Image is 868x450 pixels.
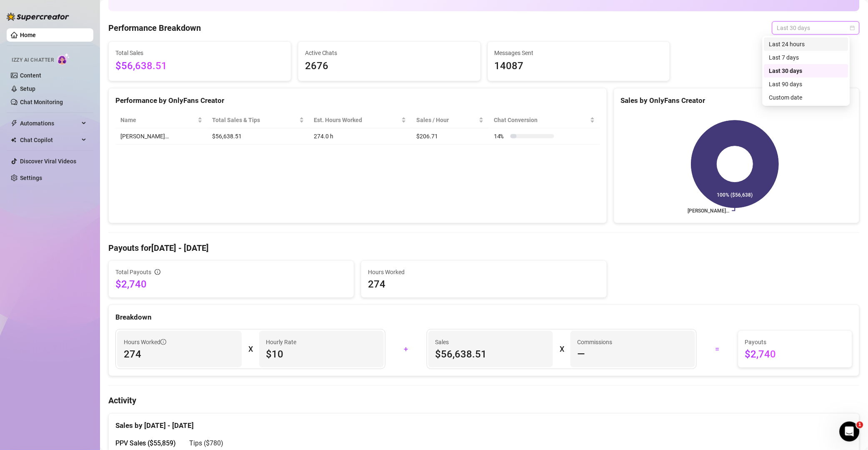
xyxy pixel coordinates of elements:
div: Last 24 hours [764,37,848,51]
span: $56,638.51 [435,347,546,361]
span: Name [120,115,196,125]
th: Total Sales & Tips [208,112,309,128]
span: — [577,347,585,361]
div: X [248,342,253,356]
span: Izzy AI Chatter [12,56,54,64]
div: Last 90 days [764,77,848,91]
th: Name [115,112,208,128]
span: Sales [435,337,546,347]
span: 2676 [305,58,474,74]
div: = [702,342,733,356]
div: Est. Hours Worked [314,115,400,125]
iframe: Intercom live chat [840,422,860,442]
img: Chat Copilot [11,137,16,143]
span: info-circle [160,339,166,345]
span: Chat Conversion [494,115,588,125]
span: Active Chats [305,48,474,57]
span: $56,638.51 [115,58,284,74]
th: Chat Conversion [489,112,600,128]
span: Automations [20,117,79,130]
div: Sales by [DATE] - [DATE] [115,414,853,432]
span: Payouts [745,337,845,347]
h4: Performance Breakdown [108,22,201,34]
td: $56,638.51 [208,128,309,145]
div: X [560,342,564,356]
td: 274.0 h [309,128,412,145]
div: + [390,342,422,356]
td: $206.71 [411,128,489,145]
span: Total Sales [115,48,284,57]
div: Custom date [769,93,843,102]
span: PPV Sales ( $55,859 ) [115,440,176,447]
h4: Activity [108,395,860,407]
a: Content [20,72,41,79]
span: Total Sales & Tips [213,115,298,125]
article: Commissions [577,337,612,347]
img: AI Chatter [57,53,70,65]
a: Home [20,32,36,38]
span: info-circle [155,269,160,275]
span: 14 % [494,132,507,141]
td: [PERSON_NAME]… [115,128,208,145]
div: Custom date [764,91,848,104]
div: Last 24 hours [769,40,843,49]
span: $10 [266,347,377,361]
a: Discover Viral Videos [20,158,76,165]
span: 14087 [495,58,663,74]
text: [PERSON_NAME]… [688,208,730,214]
img: logo-BBDzfeDw.svg [7,12,69,21]
article: Hourly Rate [266,337,296,347]
div: Last 7 days [769,53,843,62]
span: 274 [368,277,600,291]
span: $2,740 [745,347,845,361]
h4: Payouts for [DATE] - [DATE] [108,242,860,254]
div: Performance by OnlyFans Creator [115,95,600,106]
span: 1 [857,422,863,428]
span: Messages Sent [495,48,663,57]
span: Hours Worked [368,267,600,277]
span: Chat Copilot [20,133,79,147]
span: $2,740 [115,277,347,291]
a: Setup [20,85,35,92]
span: calendar [850,25,855,30]
div: Breakdown [115,312,853,323]
span: Sales / Hour [416,115,477,125]
a: Settings [20,175,42,181]
span: Total Payouts [115,267,151,277]
span: Last 30 days [777,22,855,34]
div: Last 90 days [769,80,843,89]
span: Hours Worked [124,337,166,347]
th: Sales / Hour [411,112,489,128]
span: thunderbolt [11,120,18,127]
a: Chat Monitoring [20,99,63,105]
div: Last 7 days [764,51,848,64]
div: Sales by OnlyFans Creator [621,95,853,106]
div: Last 30 days [764,64,848,77]
span: 274 [124,347,235,361]
span: Tips ( $780 ) [189,440,223,447]
div: Last 30 days [769,66,843,75]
